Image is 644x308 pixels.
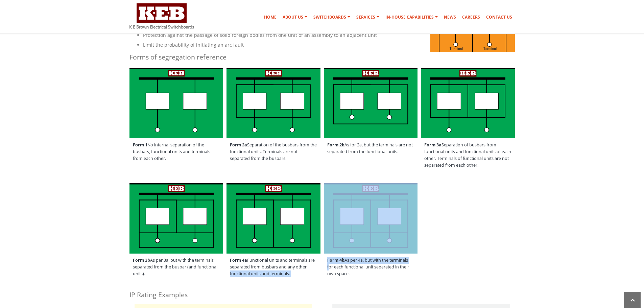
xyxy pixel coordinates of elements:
strong: Form 2a [230,142,247,148]
span: As per 4a, but with the terminals for each functional unit separated in their own space. [324,254,418,281]
li: Protection against the passage of solid foreign bodies from one unit of an assembly to an adjacen... [143,31,515,39]
strong: Form 1 [133,142,147,148]
a: Switchboards [311,10,353,24]
h4: IP Rating Examples [129,290,515,299]
strong: Form 3a [424,142,442,148]
a: Contact Us [483,10,515,24]
span: No internal separation of the busbars, functional units and terminals from each other. [129,138,223,165]
strong: Form 4a [230,257,247,263]
span: Separation of the busbars from the functional units. Terminals are not separated from the busbars. [226,138,320,165]
a: Careers [459,10,483,24]
a: About Us [280,10,310,24]
h4: Forms of segregation reference [129,52,515,62]
strong: Form 4b [327,257,344,263]
strong: Form 3b [133,257,150,263]
a: News [441,10,459,24]
span: Functional units and terminals are separated from busbars and any other functional units and term... [226,254,320,281]
span: As per 3a, but with the terminals separated from the busbar (and functional units). [129,254,223,281]
a: Home [261,10,279,24]
a: In-house Capabilities [383,10,440,24]
span: As for 2a, but the terminals are not separated from the functional units. [324,138,418,159]
img: K E Brown Electrical Switchboards [129,3,194,29]
li: Limit the probability of initiating an arc fault [143,41,515,49]
span: Separation of busbars from functional units and functional units of each other. Terminals of func... [421,138,515,172]
strong: Form 2b [327,142,344,148]
a: Services [354,10,382,24]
